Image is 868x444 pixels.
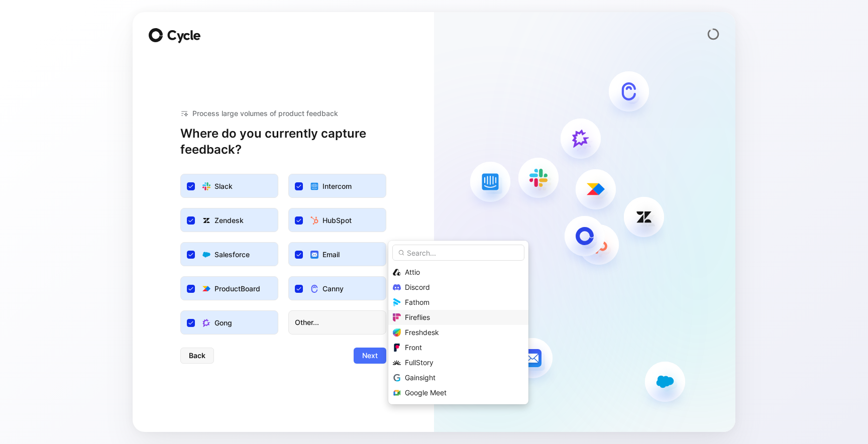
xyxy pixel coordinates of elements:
[405,283,430,291] span: Discord
[405,298,429,306] span: Fathom
[405,373,436,382] span: Gainsight
[405,388,447,397] span: Google Meet
[405,313,430,321] span: Fireflies
[392,245,524,261] input: Search...
[405,358,433,367] span: FullStory
[405,268,420,276] span: Attio
[405,328,439,337] span: Freshdesk
[405,343,422,352] span: Front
